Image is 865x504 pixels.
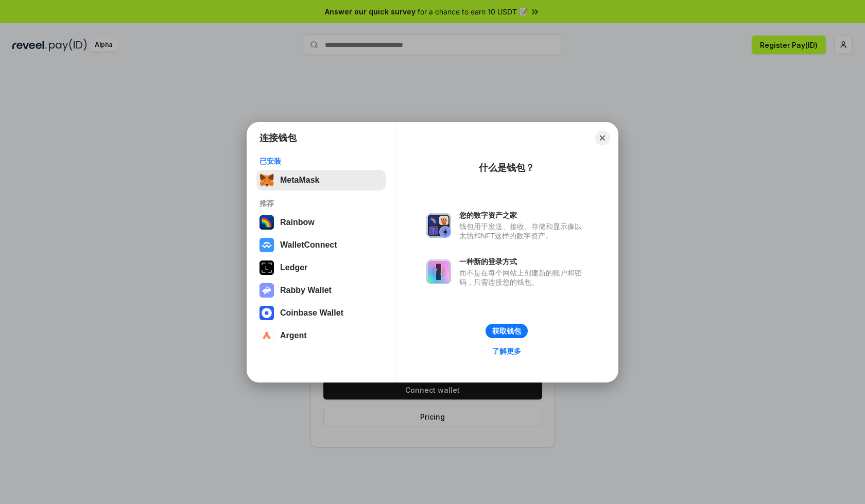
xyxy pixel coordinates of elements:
[256,235,386,255] button: WalletConnect
[280,218,315,227] div: Rainbow
[280,240,337,250] div: WalletConnect
[256,280,386,301] button: Rabby Wallet
[459,211,587,220] div: 您的数字资产之家
[259,199,383,208] div: 推荐
[259,215,274,230] img: svg+xml,%3Csvg%20width%3D%22120%22%20height%3D%22120%22%20viewBox%3D%220%200%20120%20120%22%20fil...
[259,283,274,298] img: svg+xml,%3Csvg%20xmlns%3D%22http%3A%2F%2Fwww.w3.org%2F2000%2Fsvg%22%20fill%3D%22none%22%20viewBox...
[256,325,386,346] button: Argent
[492,326,521,336] div: 获取钱包
[259,157,383,166] div: 已安装
[280,331,307,340] div: Argent
[280,286,332,295] div: Rabby Wallet
[259,173,274,187] img: svg+xml,%3Csvg%20fill%3D%22none%22%20height%3D%2233%22%20viewBox%3D%220%200%2035%2033%22%20width%...
[259,306,274,320] img: svg+xml,%3Csvg%20width%3D%2228%22%20height%3D%2228%22%20viewBox%3D%220%200%2028%2028%22%20fill%3D...
[256,212,386,233] button: Rainbow
[259,238,274,252] img: svg+xml,%3Csvg%20width%3D%2228%22%20height%3D%2228%22%20viewBox%3D%220%200%2028%2028%22%20fill%3D...
[486,324,528,338] button: 获取钱包
[280,176,319,185] div: MetaMask
[459,268,587,287] div: 而不是在每个网站上创建新的账户和密码，只需连接您的钱包。
[256,257,386,278] button: Ledger
[486,344,527,358] a: 了解更多
[492,346,521,356] div: 了解更多
[426,259,451,284] img: svg+xml,%3Csvg%20xmlns%3D%22http%3A%2F%2Fwww.w3.org%2F2000%2Fsvg%22%20fill%3D%22none%22%20viewBox...
[426,213,451,238] img: svg+xml,%3Csvg%20xmlns%3D%22http%3A%2F%2Fwww.w3.org%2F2000%2Fsvg%22%20fill%3D%22none%22%20viewBox...
[595,131,610,145] button: Close
[280,263,307,272] div: Ledger
[256,170,386,190] button: MetaMask
[479,162,534,174] div: 什么是钱包？
[459,257,587,266] div: 一种新的登录方式
[280,308,343,318] div: Coinbase Wallet
[259,260,274,275] img: svg+xml,%3Csvg%20xmlns%3D%22http%3A%2F%2Fwww.w3.org%2F2000%2Fsvg%22%20width%3D%2228%22%20height%3...
[256,303,386,323] button: Coinbase Wallet
[259,132,297,144] h1: 连接钱包
[259,328,274,343] img: svg+xml,%3Csvg%20width%3D%2228%22%20height%3D%2228%22%20viewBox%3D%220%200%2028%2028%22%20fill%3D...
[459,222,587,240] div: 钱包用于发送、接收、存储和显示像以太坊和NFT这样的数字资产。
